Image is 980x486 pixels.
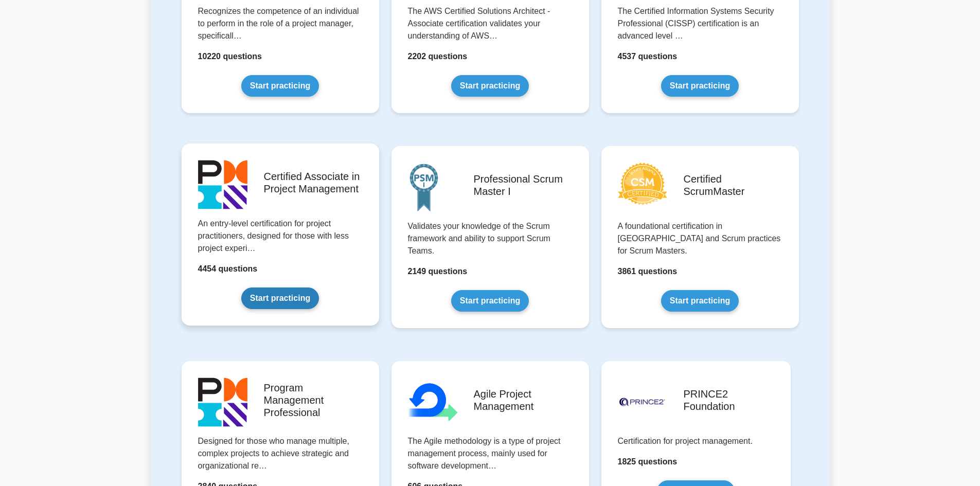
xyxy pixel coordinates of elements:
a: Start practicing [241,75,319,97]
a: Start practicing [451,75,529,97]
a: Start practicing [661,75,739,97]
a: Start practicing [661,290,739,312]
a: Start practicing [451,290,529,312]
a: Start practicing [241,287,319,309]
